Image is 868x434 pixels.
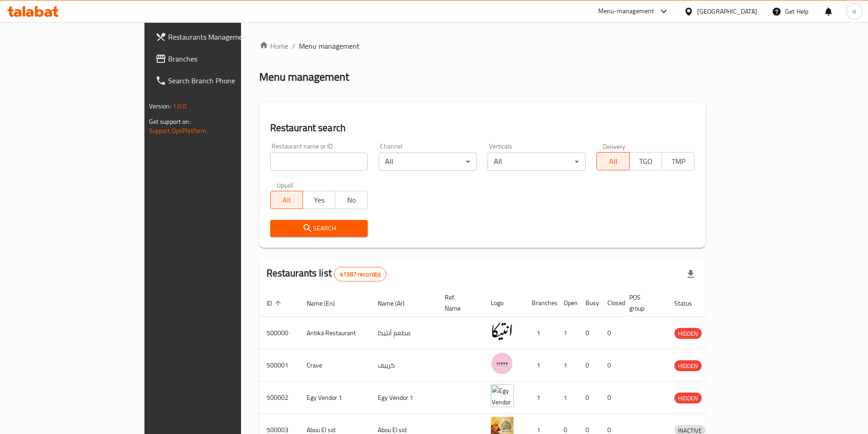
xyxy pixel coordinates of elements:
[662,152,694,170] button: TMP
[379,153,477,171] div: All
[277,182,293,188] label: Upsell
[370,317,437,349] td: مطعم أنتيكا
[674,298,704,309] span: Status
[633,155,658,168] span: TGO
[270,191,303,209] button: All
[697,6,757,16] div: [GEOGRAPHIC_DATA]
[274,194,299,207] span: All
[270,121,695,135] h2: Restaurant search
[339,194,364,207] span: No
[578,289,600,317] th: Busy
[600,317,622,349] td: 0
[578,382,600,414] td: 0
[270,153,368,171] input: Search for restaurant name or ID..
[674,328,702,339] span: HIDDEN
[259,70,349,84] h2: Menu management
[674,393,702,403] div: HIDDEN
[556,289,578,317] th: Open
[334,270,386,279] span: 41387 record(s)
[307,194,332,207] span: Yes
[334,267,386,281] div: Total records count
[524,317,556,349] td: 1
[267,266,387,281] h2: Restaurants list
[168,53,282,64] span: Branches
[370,349,437,382] td: كرييف
[267,298,284,309] span: ID
[674,393,702,403] span: HIDDEN
[556,382,578,414] td: 1
[600,289,622,317] th: Closed
[149,116,191,128] span: Get support on:
[488,153,586,171] div: All
[445,292,473,314] span: Ref. Name
[149,100,171,112] span: Version:
[524,289,556,317] th: Branches
[270,220,368,237] button: Search
[629,292,656,314] span: POS group
[370,382,437,414] td: Egy Vendor 1
[491,384,514,407] img: Egy Vendor 1
[299,317,370,349] td: Antika Restaurant
[299,349,370,382] td: Crave
[674,361,702,371] span: HIDDEN
[600,382,622,414] td: 0
[277,223,361,234] span: Search
[168,75,282,86] span: Search Branch Phone
[148,48,289,70] a: Branches
[491,352,514,375] img: Crave
[491,320,514,342] img: Antika Restaurant
[674,328,702,339] div: HIDDEN
[680,263,702,285] div: Export file
[524,382,556,414] td: 1
[299,41,360,51] span: Menu management
[259,41,706,51] nav: breadcrumb
[299,382,370,414] td: Egy Vendor 1
[378,298,416,309] span: Name (Ar)
[601,155,626,168] span: All
[483,289,524,317] th: Logo
[600,349,622,382] td: 0
[307,298,347,309] span: Name (En)
[578,349,600,382] td: 0
[853,6,856,16] span: n
[335,191,368,209] button: No
[149,125,207,137] a: Support.OpsPlatform
[596,152,629,170] button: All
[598,6,654,17] div: Menu-management
[629,152,662,170] button: TGO
[148,70,289,92] a: Search Branch Phone
[524,349,556,382] td: 1
[666,155,691,168] span: TMP
[173,100,187,112] span: 1.0.0
[556,349,578,382] td: 1
[603,143,626,149] label: Delivery
[303,191,335,209] button: Yes
[578,317,600,349] td: 0
[556,317,578,349] td: 1
[168,31,282,42] span: Restaurants Management
[148,26,289,48] a: Restaurants Management
[292,41,295,51] li: /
